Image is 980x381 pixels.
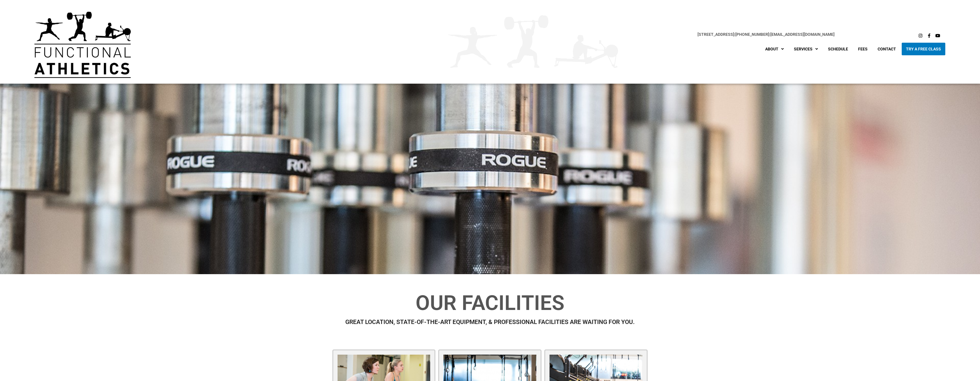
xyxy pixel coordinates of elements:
[902,43,945,55] a: Try A Free Class
[331,319,649,325] h2: GREAT LOCATION, STATE-OF-THE-ART EQUIPMENT, & PROFESSIONAL FACILITIES ARE WAITING FOR YOU.
[34,11,131,78] img: default-logo
[873,43,900,55] a: Contact
[824,43,852,55] a: Schedule
[770,32,835,37] a: [EMAIL_ADDRESS][DOMAIN_NAME]
[331,293,649,313] h1: Our Facilities
[698,32,735,37] span: |
[790,43,822,55] a: Services
[854,43,872,55] a: Fees
[735,32,769,37] a: [PHONE_NUMBER]
[698,32,734,37] a: [STREET_ADDRESS]
[142,31,835,38] p: |
[761,43,788,55] a: About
